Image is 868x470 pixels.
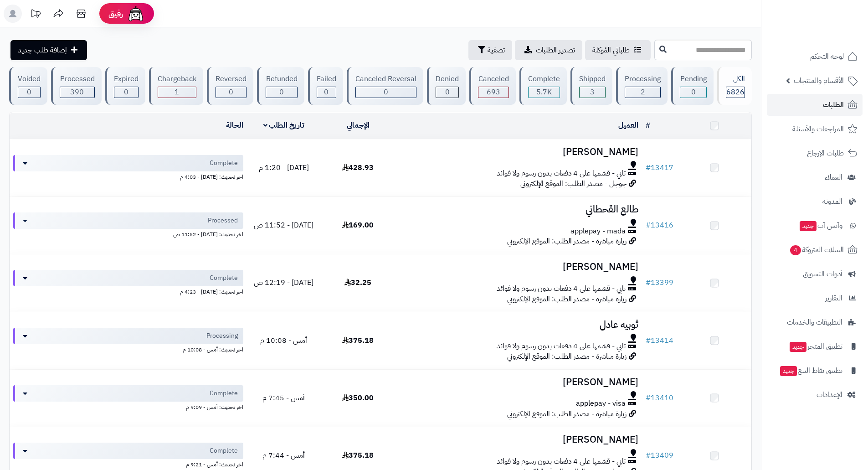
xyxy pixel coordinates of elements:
[497,341,626,351] span: تابي - قسّمها على 4 دفعات بدون رسوم ولا فوائد
[24,5,47,25] a: تحديثات المنصة
[306,67,345,105] a: Failed 0
[49,67,103,105] a: Processed 390
[216,74,247,84] div: Reversed
[767,384,863,406] a: الإعدادات
[467,67,517,105] a: Canceled 693
[13,171,243,181] div: اخر تحديث: [DATE] - 4:03 م
[127,5,145,23] img: ai-face.png
[317,87,336,98] div: 0
[570,226,626,237] span: applepay - mada
[13,344,243,354] div: اخر تحديث: أمس - 10:08 م
[529,87,560,98] div: 5737
[342,450,374,461] span: 375.18
[478,87,508,98] div: 693
[767,142,863,164] a: طلبات الإرجاع
[803,268,842,280] span: أدوات التسويق
[147,67,205,105] a: Chargeback 1
[646,277,673,288] a: #13399
[347,120,370,131] a: الإجمالي
[576,398,626,409] span: applepay - visa
[646,277,651,288] span: #
[255,67,306,105] a: Refunded 0
[789,340,842,353] span: تطبيق المتجر
[210,389,238,398] span: Complete
[518,67,569,105] a: Complete 5.7K
[528,74,560,84] div: Complete
[478,74,508,84] div: Canceled
[175,87,179,98] span: 1
[114,74,139,84] div: Expired
[767,215,863,237] a: وآتس آبجديد
[646,220,673,231] a: #13416
[399,262,638,272] h3: [PERSON_NAME]
[399,147,638,157] h3: [PERSON_NAME]
[691,87,696,98] span: 0
[262,393,305,403] span: أمس - 7:45 م
[825,171,842,184] span: العملاء
[794,74,844,87] span: الأقسام والمنتجات
[226,120,243,131] a: الحالة
[210,446,238,455] span: Complete
[536,87,552,98] span: 5.7K
[767,311,863,333] a: التطبيقات والخدمات
[579,74,606,84] div: Shipped
[726,74,745,84] div: الكل
[825,292,842,305] span: التقارير
[263,120,305,131] a: تاريخ الطلب
[210,159,238,168] span: Complete
[425,67,467,105] a: Denied 0
[488,45,505,56] span: تصفية
[108,8,123,19] span: رفيق
[158,74,196,84] div: Chargeback
[767,118,863,140] a: المراجعات والأسئلة
[436,87,458,98] div: 0
[103,67,147,105] a: Expired 0
[18,87,40,98] div: 0
[507,351,627,362] span: زيارة مباشرة - مصدر الطلب: الموقع الإلكتروني
[767,46,863,67] a: لوحة التحكم
[342,220,374,231] span: 169.00
[767,191,863,212] a: المدونة
[384,87,388,98] span: 0
[260,335,307,346] span: أمس - 10:08 م
[536,45,575,56] span: تصدير الطلبات
[497,284,626,294] span: تابي - قسّمها على 4 دفعات بدون رسوم ولا فوائد
[208,216,238,225] span: Processed
[18,45,67,56] span: إضافة طلب جديد
[468,40,512,60] button: تصفية
[799,219,842,232] span: وآتس آب
[445,87,450,98] span: 0
[507,408,627,419] span: زيارة مباشرة - مصدر الطلب: الموقع الإلكتروني
[618,120,638,131] a: العميل
[569,67,614,105] a: Shipped 3
[625,74,661,84] div: Processing
[646,162,651,173] span: #
[70,87,84,98] span: 390
[60,87,94,98] div: 390
[646,162,673,173] a: #13417
[60,74,94,84] div: Processed
[497,168,626,179] span: تابي - قسّمها على 4 دفعات بدون رسوم ولا فوائد
[342,393,374,403] span: 350.00
[13,286,243,296] div: اخر تحديث: [DATE] - 4:23 م
[767,287,863,309] a: التقارير
[317,74,336,84] div: Failed
[206,331,238,341] span: Processing
[789,243,844,256] span: السلات المتروكة
[254,220,313,231] span: [DATE] - 11:52 ص
[807,147,844,160] span: طلبات الإرجاع
[646,450,673,461] a: #13409
[767,360,863,382] a: تطبيق نقاط البيعجديد
[497,456,626,467] span: تابي - قسّمها على 4 دفعات بدون رسوم ولا فوائد
[356,87,416,98] div: 0
[266,74,297,84] div: Refunded
[806,24,859,43] img: logo-2.png
[810,50,844,63] span: لوحة التحكم
[10,40,87,60] a: إضافة طلب جديد
[342,335,374,346] span: 375.18
[767,263,863,285] a: أدوات التسويق
[342,162,374,173] span: 428.93
[324,87,329,98] span: 0
[790,245,801,255] span: 4
[779,364,842,377] span: تطبيق نقاط البيع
